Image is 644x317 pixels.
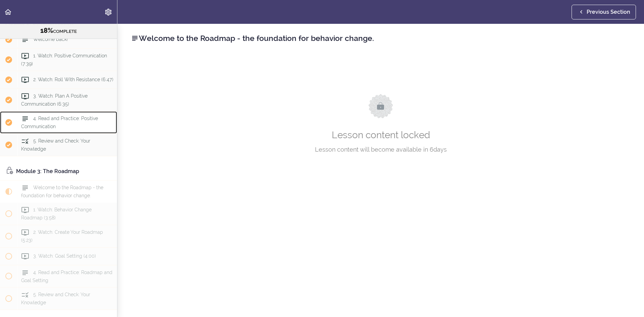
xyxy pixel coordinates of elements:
a: Previous Section [572,5,636,19]
span: 1. Watch: Positive Communication (7:39) [21,53,107,66]
span: 4. Read and Practice: Positive Communication [21,116,98,129]
svg: Settings Menu [104,8,112,16]
span: 4. Read and Practice: Roadmap and Goal Setting [21,270,112,283]
h2: Welcome to the Roadmap - the foundation for behavior change. [131,33,631,44]
span: days [428,146,447,153]
span: 5. Review and Check: Your Knowledge [21,292,90,305]
span: 18% [40,27,53,35]
span: 1. Watch: Behavior Change Roadmap (3:58) [21,207,92,220]
span: 6 [430,146,433,153]
div: COMPLETE [8,27,109,35]
span: 2. Watch: Create Your Roadmap (5:23) [21,229,103,243]
span: 5. Review and Check: Your Knowledge [21,138,90,151]
span: Welcome to the Roadmap - the foundation for behavior change. [21,185,103,198]
span: 2. Watch: Roll With Resistance (6:47) [33,77,113,82]
span: Previous Section [587,8,630,16]
span: Welcome back! [33,37,68,42]
span: 3. Watch: Goal Setting (4:00) [33,253,96,259]
div: Lesson content will become available in [171,145,591,155]
div: Lesson content locked [137,60,624,188]
span: 3. Watch: Plan A Positive Communication (6:35) [21,93,88,106]
svg: Back to course curriculum [4,8,12,16]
